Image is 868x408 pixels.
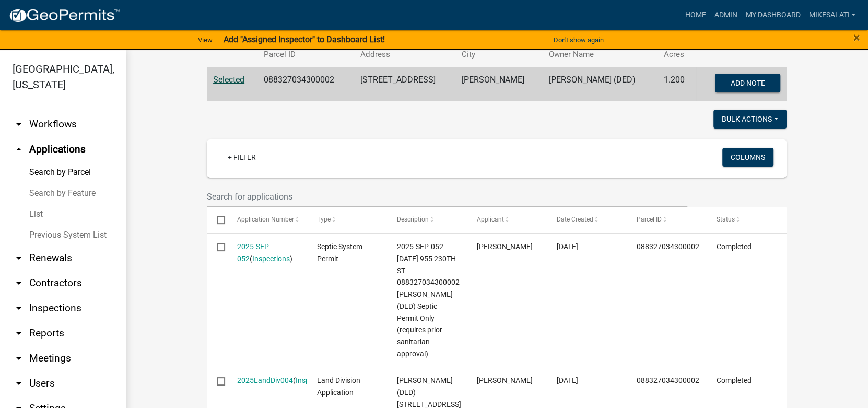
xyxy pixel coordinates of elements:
[853,30,860,45] span: ×
[237,375,297,387] div: ( )
[13,327,25,340] i: arrow_drop_down
[722,148,773,167] button: Columns
[219,148,264,167] a: + Filter
[396,216,428,223] span: Description
[636,376,699,384] span: 088327034300002
[227,207,307,232] datatable-header-cell: Application Number
[207,207,227,232] datatable-header-cell: Select
[543,42,658,67] th: Owner Name
[317,242,362,263] span: Septic System Permit
[257,67,354,101] td: 088327034300002
[658,42,696,67] th: Acres
[713,110,787,129] button: Bulk Actions
[476,376,532,384] span: Ray Hansen
[636,242,699,251] span: 088327034300002
[706,207,786,232] datatable-header-cell: Status
[194,31,217,49] a: View
[13,143,25,156] i: arrow_drop_up
[237,216,294,223] span: Application Number
[730,78,765,87] span: Add Note
[716,242,751,251] span: Completed
[636,216,661,223] span: Parcel ID
[223,34,384,44] strong: Add "Assigned Inspector" to Dashboard List!
[476,216,503,223] span: Applicant
[455,67,543,101] td: [PERSON_NAME]
[13,302,25,314] i: arrow_drop_down
[386,207,466,232] datatable-header-cell: Description
[13,352,25,365] i: arrow_drop_down
[710,5,741,25] a: Admin
[237,242,271,263] a: 2025-SEP-052
[257,42,354,67] th: Parcel ID
[716,376,751,384] span: Completed
[296,376,333,384] a: Inspections
[476,242,532,251] span: Raymond Hansen
[626,207,706,232] datatable-header-cell: Parcel ID
[715,74,780,92] button: Add Note
[213,75,244,85] a: Selected
[354,67,456,101] td: [STREET_ADDRESS]
[466,207,546,232] datatable-header-cell: Applicant
[317,216,331,223] span: Type
[549,31,608,49] button: Don't show again
[853,31,860,44] button: Close
[237,241,297,265] div: ( )
[741,5,804,25] a: My Dashboard
[556,216,593,223] span: Date Created
[396,242,459,358] span: 2025-SEP-052 06/08/2025 955 230TH ST 088327034300002 Hansen, Raymond Scott (DED) Septic Permit On...
[13,252,25,264] i: arrow_drop_down
[804,5,860,25] a: MikeSalati
[13,377,25,390] i: arrow_drop_down
[354,42,456,67] th: Address
[455,42,543,67] th: City
[716,216,734,223] span: Status
[252,254,290,263] a: Inspections
[237,376,293,384] a: 2025LandDiv004
[546,207,626,232] datatable-header-cell: Date Created
[556,242,578,251] span: 06/08/2025
[13,118,25,131] i: arrow_drop_down
[317,376,360,397] span: Land Division Application
[543,67,658,101] td: [PERSON_NAME] (DED)
[556,376,578,384] span: 02/20/2025
[681,5,710,25] a: Home
[207,186,687,207] input: Search for applications
[658,67,696,101] td: 1.200
[307,207,386,232] datatable-header-cell: Type
[13,277,25,289] i: arrow_drop_down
